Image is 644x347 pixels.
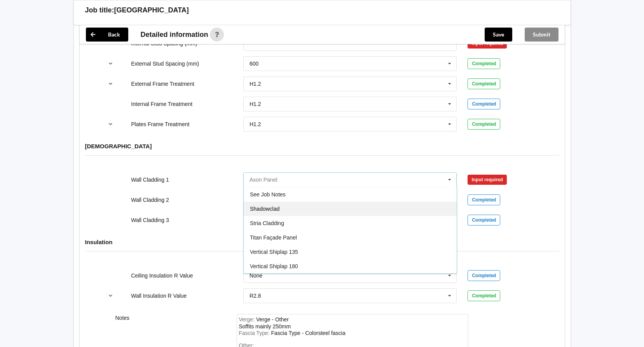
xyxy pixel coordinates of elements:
button: reference-toggle [103,57,118,71]
label: External Frame Treatment [131,81,194,87]
span: See Job Notes [250,191,286,198]
span: Shadowclad [250,206,279,212]
span: Stria Cladding [250,220,284,226]
div: Completed [468,270,500,281]
button: reference-toggle [103,117,118,131]
label: Internal Frame Treatment [131,101,192,107]
label: External Stud Spacing (mm) [131,61,199,67]
h3: [GEOGRAPHIC_DATA] [114,6,189,15]
label: Plates Frame Treatment [131,121,189,127]
div: Completed [468,290,500,301]
div: Verge [239,316,291,330]
div: 600 [250,61,258,66]
span: Titan Façade Panel [250,234,297,241]
h3: Job title: [85,6,114,15]
div: H1.2 [250,81,261,87]
label: Ceiling Insulation R Value [131,272,193,279]
div: Input required [468,175,507,185]
div: FasciaType [271,330,346,336]
span: Verge : [239,316,256,323]
button: Back [86,28,128,42]
div: Completed [468,119,500,130]
div: Completed [468,215,500,226]
div: Completed [468,58,500,69]
div: H1.2 [250,101,261,107]
label: Internal Stud Spacing (mm) [131,40,197,47]
div: Completed [468,78,500,89]
button: reference-toggle [103,289,118,303]
button: Save [485,28,512,42]
span: Vertical Shiplap 135 [250,249,298,255]
span: Fascia Type : [239,330,271,336]
label: Wall Cladding 2 [131,197,169,203]
label: Wall Insulation R Value [131,293,187,299]
div: R2.8 [250,293,261,298]
label: Wall Cladding 3 [131,217,169,223]
label: Wall Cladding 1 [131,177,169,183]
div: H1.2 [250,121,261,127]
span: Detailed information [141,31,208,38]
h4: [DEMOGRAPHIC_DATA] [85,142,559,150]
span: Vertical Shiplap 180 [250,263,298,269]
h4: Insulation [85,238,559,246]
div: Completed [468,194,500,205]
div: None [250,273,262,278]
button: reference-toggle [103,77,118,91]
div: Completed [468,99,500,109]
